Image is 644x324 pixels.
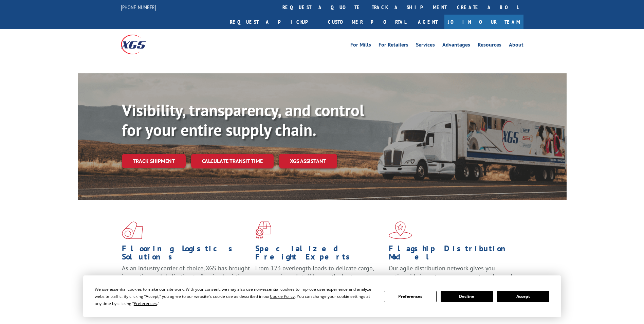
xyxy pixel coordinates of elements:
span: As an industry carrier of choice, XGS has brought innovation and dedication to flooring logistics... [122,264,250,288]
b: Visibility, transparency, and control for your entire supply chain. [122,100,364,140]
a: For Mills [350,42,371,50]
div: We use essential cookies to make our site work. With your consent, we may also use non-essential ... [95,286,376,307]
img: xgs-icon-focused-on-flooring-red [255,221,271,239]
a: Join Our Team [444,15,523,29]
a: Calculate transit time [191,154,274,168]
button: Preferences [384,291,436,302]
button: Decline [441,291,493,302]
a: About [509,42,523,50]
a: Track shipment [122,154,186,168]
div: Cookie Consent Prompt [83,275,561,317]
a: Request a pickup [225,15,323,29]
a: Agent [411,15,444,29]
h1: Flagship Distribution Model [389,245,517,264]
a: XGS ASSISTANT [279,154,337,168]
a: Services [416,42,435,50]
a: [PHONE_NUMBER] [121,4,156,11]
span: Cookie Policy [270,293,295,299]
a: Customer Portal [323,15,411,29]
p: From 123 overlength loads to delicate cargo, our experienced staff knows the best way to move you... [255,264,384,294]
a: Resources [478,42,501,50]
a: For Retailers [379,42,408,50]
button: Accept [497,291,549,302]
h1: Specialized Freight Experts [255,245,384,264]
img: xgs-icon-flagship-distribution-model-red [389,221,412,239]
span: Our agile distribution network gives you nationwide inventory management on demand. [389,264,514,280]
span: Preferences [134,301,157,306]
img: xgs-icon-total-supply-chain-intelligence-red [122,221,143,239]
h1: Flooring Logistics Solutions [122,245,250,264]
a: Advantages [442,42,470,50]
